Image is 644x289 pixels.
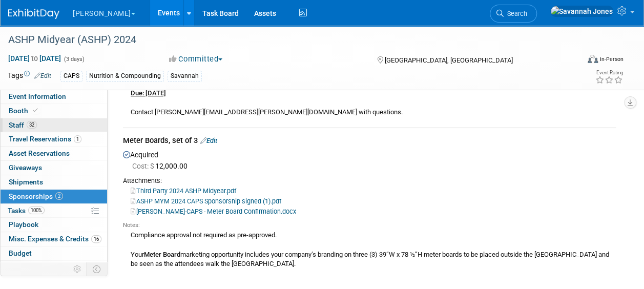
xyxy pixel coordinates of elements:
b: Meter Board [144,251,180,258]
a: [PERSON_NAME]-CAPS - Meter Board Confirmation.docx [131,208,296,215]
span: Staff [9,121,37,129]
a: Asset Reservations [1,147,107,160]
span: Asset Reservations [9,149,70,157]
span: Shipments [9,178,43,186]
div: Event Rating [595,70,623,75]
i: Booth reservation complete [33,108,38,113]
a: Search [490,5,537,23]
a: Event Information [1,90,107,104]
span: 32 [27,121,37,129]
span: 2 [55,192,63,200]
b: Due: [DATE] [131,89,166,97]
a: ASHP MYM 2024 CAPS Sponsorship signed (1).pdf [131,197,281,205]
span: 16 [91,235,101,243]
span: 1 [74,135,81,143]
span: Giveaways [9,163,42,172]
span: Search [504,10,527,17]
span: Misc. Expenses & Credits [9,235,101,243]
a: Misc. Expenses & Credits16 [1,232,107,246]
span: [GEOGRAPHIC_DATA], [GEOGRAPHIC_DATA] [385,56,513,64]
td: Personalize Event Tab Strip [69,262,87,276]
a: Edit [34,72,51,79]
span: [DATE] [DATE] [8,54,61,63]
div: In-Person [599,55,624,63]
div: Meter Boards, set of 3 [123,135,616,148]
img: Format-Inperson.png [588,55,598,63]
span: Event Information [9,92,66,100]
a: Third Party 2024 ASHP Midyear.pdf [131,187,236,195]
a: Giveaways [1,161,107,175]
span: 100% [28,207,45,214]
span: Budget [9,249,32,257]
span: Tasks [8,207,45,215]
a: Playbook [1,218,107,232]
span: (3 days) [63,56,85,63]
div: CAPS [60,71,82,81]
a: Edit [200,137,217,144]
div: Event Format [534,53,624,69]
span: Sponsorships [9,192,63,200]
a: Travel Reservations1 [1,132,107,146]
td: Tags [8,70,51,82]
a: Staff32 [1,118,107,132]
div: Savannah [168,71,202,81]
div: Nutrition & Compounding [86,71,164,81]
a: Tasks100% [1,204,107,218]
a: Sponsorships2 [1,190,107,203]
span: Travel Reservations [9,135,81,143]
span: Booth [9,107,40,115]
div: ASHP Midyear (ASHP) 2024 [5,31,571,49]
td: Toggle Event Tabs [87,262,108,276]
div: Attachments: [123,176,616,185]
button: Committed [165,54,226,65]
span: to [30,54,39,63]
a: Booth [1,104,107,118]
span: Playbook [9,220,38,229]
div: Notes: [123,221,616,230]
span: 12,000.00 [132,162,192,170]
a: Budget [1,246,107,260]
img: ExhibitDay [8,9,59,19]
span: Cost: $ [132,162,155,170]
a: Shipments [1,175,107,189]
img: Savannah Jones [550,6,613,17]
